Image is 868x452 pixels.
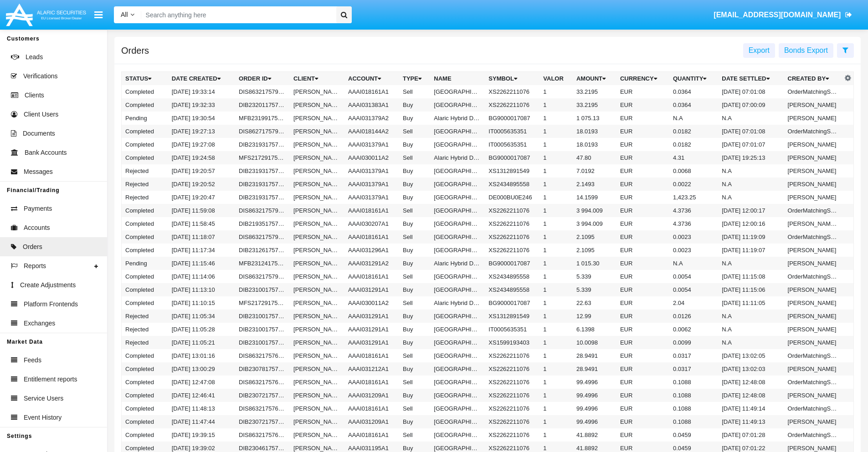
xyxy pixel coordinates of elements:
[784,217,842,230] td: [PERSON_NAME][DEMOGRAPHIC_DATA]
[235,125,290,138] td: DIS86271757964433576
[573,217,616,230] td: 3 994.009
[669,72,718,86] th: Quantity
[344,244,399,257] td: AAAI031296A1
[24,110,58,119] span: Client Users
[399,244,430,257] td: Buy
[669,270,718,283] td: 0.0054
[669,283,718,296] td: 0.0054
[235,151,290,164] td: MFS217291757964298537
[718,204,784,217] td: [DATE] 12:00:17
[168,85,235,98] td: [DATE] 19:33:14
[344,270,399,283] td: AAAI018161A1
[122,112,168,125] td: Pending
[784,257,842,270] td: [PERSON_NAME]
[573,244,616,257] td: 2.1095
[539,230,573,244] td: 1
[573,257,616,270] td: 1 015.30
[430,217,485,230] td: [GEOGRAPHIC_DATA] - [DATE]
[399,178,430,191] td: Buy
[399,283,430,296] td: Buy
[485,244,539,257] td: XS2262211076
[122,191,168,204] td: Rejected
[784,138,842,151] td: [PERSON_NAME]
[5,1,87,28] img: Logo image
[23,129,55,138] span: Documents
[168,72,235,86] th: Date Created
[784,296,842,310] td: [PERSON_NAME]
[430,178,485,191] td: [GEOGRAPHIC_DATA] - [DATE]
[168,151,235,164] td: [DATE] 19:24:58
[485,204,539,217] td: XS2262211076
[573,270,616,283] td: 5.339
[779,43,833,58] button: Bonds Export
[784,125,842,138] td: OrderMatchingService
[290,178,344,191] td: [PERSON_NAME]
[122,85,168,98] td: Completed
[430,230,485,244] td: [GEOGRAPHIC_DATA] - [DATE]
[669,164,718,178] td: 0.0068
[235,178,290,191] td: DIB231931757964052882
[430,296,485,310] td: Alaric Hybrid Deposit Fund
[616,125,669,138] td: EUR
[485,125,539,138] td: IT0005635351
[616,296,669,310] td: EUR
[168,138,235,151] td: [DATE] 19:27:08
[235,72,290,86] th: Order Id
[121,11,128,18] span: All
[25,148,67,157] span: Bank Accounts
[718,85,784,98] td: [DATE] 07:01:08
[122,296,168,310] td: Completed
[430,85,485,98] td: [GEOGRAPHIC_DATA] - [DATE]
[485,151,539,164] td: BG9000017087
[714,11,841,19] span: [EMAIL_ADDRESS][DOMAIN_NAME]
[344,138,399,151] td: AAAI031379A1
[235,191,290,204] td: DIB231931757964047939
[669,204,718,217] td: 4.3736
[743,43,775,58] button: Export
[122,164,168,178] td: Rejected
[485,283,539,296] td: XS2434895558
[430,310,485,323] td: [GEOGRAPHIC_DATA] - [DATE]
[616,283,669,296] td: EUR
[24,223,50,233] span: Accounts
[573,164,616,178] td: 7.0192
[616,257,669,270] td: EUR
[168,230,235,244] td: [DATE] 11:18:07
[784,204,842,217] td: OrderMatchingService
[718,217,784,230] td: [DATE] 12:00:16
[344,85,399,98] td: AAAI018161A1
[718,151,784,164] td: [DATE] 19:25:13
[430,164,485,178] td: [GEOGRAPHIC_DATA] - [DATE]
[122,204,168,217] td: Completed
[573,72,616,86] th: Amount
[141,6,333,23] input: Search
[669,178,718,191] td: 0.0022
[430,204,485,217] td: [GEOGRAPHIC_DATA] - [DATE]
[485,230,539,244] td: XS2262211076
[399,270,430,283] td: Sell
[669,191,718,204] td: 1,423.25
[290,244,344,257] td: [PERSON_NAME]
[573,230,616,244] td: 2.1095
[616,244,669,257] td: EUR
[24,261,46,271] span: Reports
[290,191,344,204] td: [PERSON_NAME]
[430,191,485,204] td: [GEOGRAPHIC_DATA] - [DATE]
[573,125,616,138] td: 18.0193
[290,98,344,112] td: [PERSON_NAME]
[573,98,616,112] td: 33.2195
[718,230,784,244] td: [DATE] 11:19:09
[122,98,168,112] td: Completed
[616,98,669,112] td: EUR
[344,204,399,217] td: AAAI018161A1
[430,138,485,151] td: [GEOGRAPHIC_DATA] - [DATE]
[718,138,784,151] td: [DATE] 07:01:07
[784,46,828,54] span: Bonds Export
[485,191,539,204] td: DE000BU0E246
[290,270,344,283] td: [PERSON_NAME]
[669,85,718,98] td: 0.0364
[539,112,573,125] td: 1
[784,244,842,257] td: [PERSON_NAME]
[669,310,718,323] td: 0.0126
[539,72,573,86] th: Valor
